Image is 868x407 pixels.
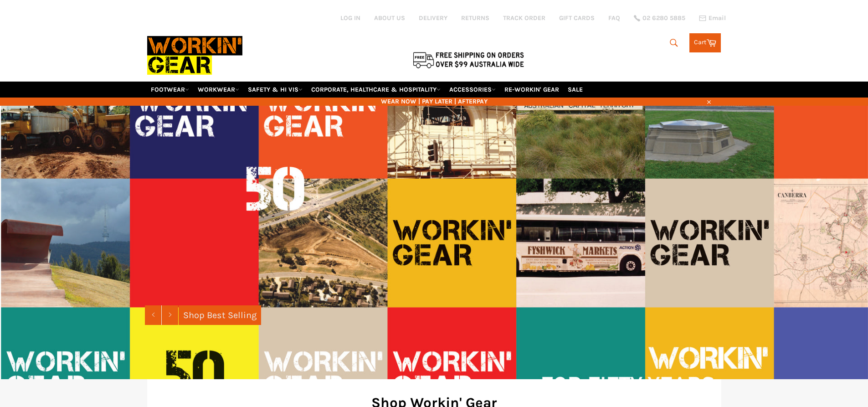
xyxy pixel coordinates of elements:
[244,82,306,98] a: SAFETY & HI VIS
[709,15,726,21] span: Email
[689,33,721,52] a: Cart
[194,82,243,98] a: WORKWEAR
[147,30,242,81] img: Workin Gear leaders in Workwear, Safety Boots, PPE, Uniforms. Australia's No.1 in Workwear
[559,14,595,22] a: GIFT CARDS
[699,15,726,22] a: Email
[634,15,685,21] a: 02 6280 5885
[564,82,586,98] a: SALE
[411,50,525,69] img: Flat $9.95 shipping Australia wide
[608,14,620,22] a: FAQ
[501,82,563,98] a: RE-WORKIN' GEAR
[419,14,447,22] a: DELIVERY
[308,82,444,98] a: CORPORATE, HEALTHCARE & HOSPITALITY
[147,82,193,98] a: FOOTWEAR
[340,14,360,22] a: Log in
[446,82,499,98] a: ACCESSORIES
[461,14,489,22] a: RETURNS
[147,97,721,106] span: WEAR NOW | PAY LATER | AFTERPAY
[503,14,545,22] a: TRACK ORDER
[374,14,405,22] a: ABOUT US
[179,305,261,325] a: Shop Best Selling
[642,15,685,21] span: 02 6280 5885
